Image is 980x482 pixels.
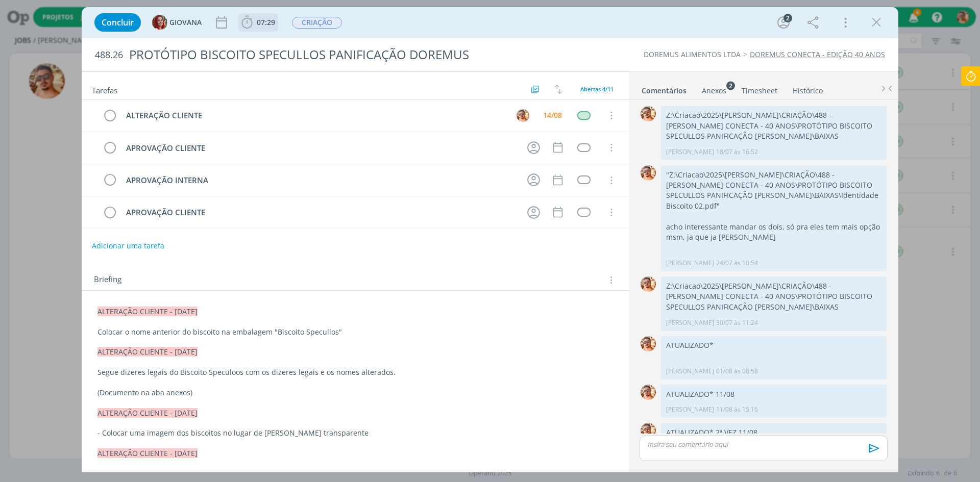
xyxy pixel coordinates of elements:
[641,81,687,96] a: Comentários
[91,237,165,255] button: Adicionar uma tarefa
[152,15,202,30] button: GGIOVANA
[121,142,518,155] div: APROVAÇÃO CLIENTE
[97,347,198,357] span: ALTERAÇÃO CLIENTE - [DATE]
[97,408,198,418] span: ALTERAÇÃO CLIENTE - [DATE]
[783,14,792,22] div: 2
[97,327,613,337] p: Colocar o nome anterior do biscoito na embalagem "Biscoito Specullos"
[792,81,823,96] a: Histórico
[641,106,656,121] img: V
[666,318,714,327] p: [PERSON_NAME]
[97,307,198,316] span: ALTERAÇÃO CLIENTE - [DATE]
[97,448,198,458] span: ALTERAÇÃO CLIENTE - [DATE]
[641,385,656,400] img: V
[666,367,714,376] p: [PERSON_NAME]
[726,81,735,90] sup: 2
[555,85,562,94] img: arrow-down-up.svg
[125,42,552,67] div: PROTÓTIPO BISCOITO SPECULLOS PANIFICAÇÃO DOREMUS
[666,340,881,350] p: ATUALIZADO*
[641,336,656,351] img: V
[702,86,726,96] div: Anexos
[97,428,613,438] p: - Colocar uma imagem dos biscoitos no lugar de [PERSON_NAME] transparente
[292,17,342,29] span: CRIAÇÃO
[666,222,881,243] p: acho interessante mandar os dois, só pra eles tem mais opção msm, ja que ja [PERSON_NAME]
[666,147,714,157] p: [PERSON_NAME]
[543,112,562,119] div: 14/08
[515,108,530,123] button: V
[750,49,885,59] a: DOREMUS CONECTA - EDIÇÃO 40 ANOS
[666,281,881,312] p: Z:\Criacao\2025\[PERSON_NAME]\CRIAÇÃO\488 - [PERSON_NAME] CONECTA - 40 ANOS\PROTÓTIPO BISCOITO SP...
[716,405,758,414] span: 11/08 às 15:16
[716,147,758,157] span: 18/07 às 16:52
[775,14,792,31] button: 2
[666,170,881,212] p: "Z:\Criacao\2025\[PERSON_NAME]\CRIAÇÃO\488 - [PERSON_NAME] CONECTA - 40 ANOS\PROTÓTIPO BISCOITO S...
[121,206,518,219] div: APROVAÇÃO CLIENTE
[152,15,167,30] img: G
[94,13,141,32] button: Concluir
[716,318,758,327] span: 30/07 às 11:24
[641,165,656,181] img: V
[102,18,134,27] span: Concluir
[716,259,758,268] span: 24/07 às 10:54
[644,49,741,59] a: DOREMUS ALIMENTOS LTDA
[741,81,778,96] a: Timesheet
[666,389,881,399] p: ATUALIZADO* 11/08
[641,276,656,292] img: V
[517,109,529,122] img: V
[291,16,342,29] button: CRIAÇÃO
[239,14,278,31] button: 07:29
[666,427,881,438] p: ATUALIZADO* 2ª VEZ 11/08
[666,259,714,268] p: [PERSON_NAME]
[257,17,275,27] span: 07:29
[97,367,613,377] p: Segue dizeres legais do Biscoito Speculoos com os dizeres legais e os nomes alterados.
[95,49,123,61] span: 488.26
[666,110,881,141] p: Z:\Criacao\2025\[PERSON_NAME]\CRIAÇÃO\488 - [PERSON_NAME] CONECTA - 40 ANOS\PROTÓTIPO BISCOITO SP...
[97,388,613,398] p: (Documento na aba anexos)
[82,7,898,472] div: dialog
[641,423,656,438] img: V
[716,367,758,376] span: 01/08 às 08:58
[121,109,507,122] div: ALTERAÇÃO CLIENTE
[666,405,714,414] p: [PERSON_NAME]
[92,83,117,95] span: Tarefas
[580,85,614,93] span: Abertas 4/11
[169,19,202,26] span: GIOVANA
[121,174,518,187] div: APROVAÇÃO INTERNA
[94,273,121,287] span: Briefing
